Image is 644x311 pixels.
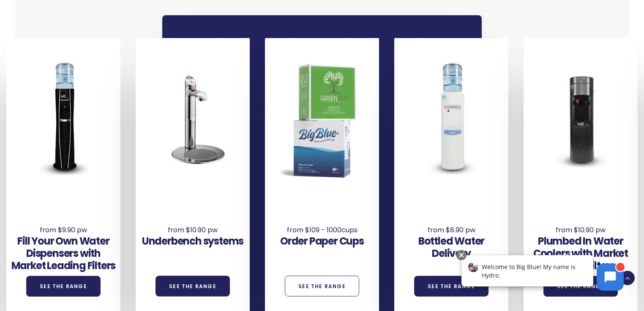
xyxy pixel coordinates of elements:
[285,276,359,297] a: See the Range
[16,14,26,24] img: Avatar
[26,276,101,297] a: See the Range
[156,276,230,297] a: See the Range
[280,234,364,248] a: Order Paper Cups
[418,234,484,260] a: Bottled Water Delivery
[11,234,116,272] a: Fill Your Own Water Dispensers with Market Leading Filters
[142,234,243,248] a: Underbench systems
[533,234,628,272] a: Plumbed In Water Coolers with Market Leading Filters
[414,276,488,297] a: See the Range
[29,14,123,31] span: Welcome to Big Blue! My name is Hydro.
[453,248,632,299] iframe: Chatbot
